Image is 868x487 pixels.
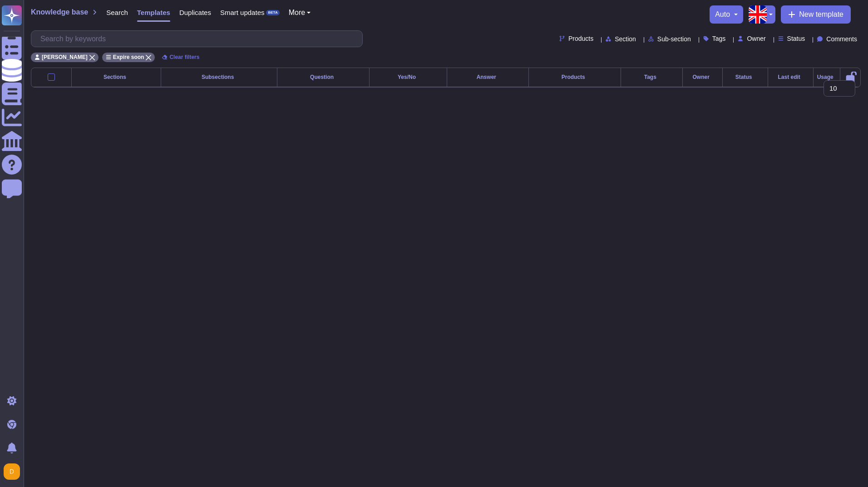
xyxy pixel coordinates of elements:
span: New template [799,11,843,18]
span: Smart updates [220,9,265,16]
div: Status [726,74,764,80]
button: user [2,462,26,482]
span: More [289,9,305,16]
span: Sub-section [657,36,691,42]
button: More [289,9,311,16]
button: auto [715,11,738,18]
span: Status [787,35,805,42]
span: Comments [826,36,857,42]
span: Templates [137,9,170,16]
span: auto [715,11,730,18]
span: Clear filters [169,54,199,60]
span: Tags [712,35,726,42]
span: Expire soon [113,54,144,60]
div: Sections [75,74,158,80]
div: Usage [817,74,836,80]
img: en [749,5,767,24]
div: Question [281,74,365,80]
span: Duplicates [179,9,211,16]
span: Knowledge base [31,9,88,16]
button: New template [781,5,851,24]
span: Search [106,9,128,16]
span: [PERSON_NAME] [42,54,88,60]
div: Last edit [772,74,809,80]
input: Search by keywords [36,31,362,47]
img: user [4,463,20,480]
div: Products [533,74,617,80]
div: BETA [266,10,279,15]
div: Yes/No [373,74,443,80]
div: Answer [451,74,525,80]
div: Owner [686,74,719,80]
span: Products [568,35,593,42]
div: Subsections [165,74,273,80]
span: Owner [747,35,765,42]
div: Tags [625,74,679,80]
span: Section [615,36,636,42]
